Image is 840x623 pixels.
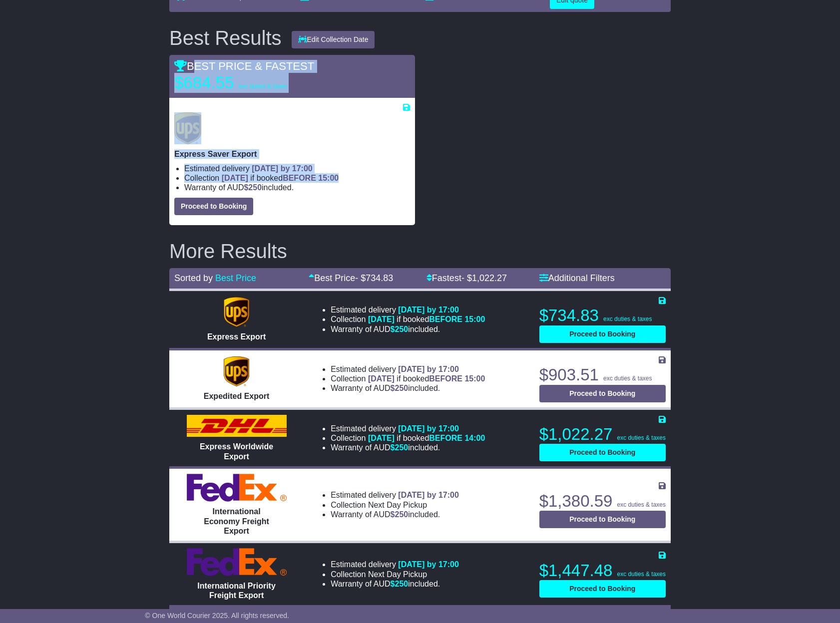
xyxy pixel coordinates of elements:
span: $ [391,325,409,333]
li: Estimated delivery [331,560,459,569]
img: DHL: Express Worldwide Export [187,415,287,437]
li: Collection [331,500,459,510]
a: Fastest- $1,022.27 [426,273,507,283]
span: Next Day Pickup [368,501,427,509]
p: $684.55 [174,73,299,93]
li: Collection [184,173,410,183]
h2: More Results [169,240,671,262]
li: Estimated delivery [184,164,410,173]
span: [DATE] by 17:00 [398,491,459,499]
button: Proceed to Booking [539,325,666,343]
span: 250 [248,183,262,192]
p: $1,022.27 [539,424,666,444]
span: [DATE] by 17:00 [252,164,313,173]
button: Proceed to Booking [174,198,253,215]
span: $ [244,183,262,192]
span: [DATE] by 17:00 [398,560,459,569]
button: Proceed to Booking [539,580,666,598]
span: if booked [222,174,339,182]
span: exc duties & taxes [603,375,652,382]
span: BEFORE [283,174,316,182]
span: BEST PRICE & FASTEST [174,60,314,72]
span: 15:00 [464,315,485,323]
button: Proceed to Booking [539,385,666,402]
span: 15:00 [464,374,485,383]
li: Estimated delivery [331,424,485,433]
span: if booked [368,434,485,442]
span: © One World Courier 2025. All rights reserved. [145,612,289,620]
p: Express Saver Export [174,149,410,159]
a: Best Price- $734.83 [309,273,393,283]
span: Expedited Export [204,392,270,400]
li: Estimated delivery [331,305,485,314]
a: Best Price [215,273,256,283]
span: Sorted by [174,273,213,283]
img: UPS (new): Expedited Export [224,356,249,386]
li: Warranty of AUD included. [331,324,485,334]
div: Best Results [164,27,287,49]
p: $903.51 [539,365,666,385]
button: Proceed to Booking [539,444,666,461]
span: 14:00 [464,434,485,442]
img: FedEx Express: International Economy Freight Export [187,474,287,502]
li: Collection [331,433,485,443]
li: Warranty of AUD included. [331,383,485,393]
span: exc duties & taxes [603,315,652,322]
span: if booked [368,374,485,383]
span: BEFORE [429,374,462,383]
span: $ [391,510,409,519]
li: Warranty of AUD included. [184,183,410,192]
span: [DATE] by 17:00 [398,365,459,373]
li: Collection [331,570,459,579]
li: Warranty of AUD included. [331,510,459,519]
span: International Priority Freight Export [197,582,275,600]
span: International Economy Freight Export [204,507,269,535]
span: exc duties & taxes [617,571,666,578]
p: $1,380.59 [539,491,666,511]
span: 734.83 [366,273,393,283]
span: 250 [395,325,409,333]
span: [DATE] [368,434,395,442]
p: $1,447.48 [539,561,666,581]
li: Warranty of AUD included. [331,579,459,589]
span: [DATE] [222,174,248,182]
span: 250 [395,443,409,452]
span: [DATE] by 17:00 [398,424,459,433]
button: Edit Collection Date [292,31,375,48]
span: [DATE] by 17:00 [398,306,459,314]
span: $ [391,580,409,588]
span: - $ [355,273,393,283]
span: $ [391,443,409,452]
span: if booked [368,315,485,323]
li: Collection [331,314,485,324]
span: BEFORE [429,315,462,323]
li: Collection [331,374,485,383]
span: BEFORE [429,434,462,442]
span: exc duties & taxes [238,83,287,90]
span: Express Worldwide Export [200,442,273,460]
span: exc duties & taxes [617,434,666,441]
span: 250 [395,510,409,519]
span: 1,022.27 [472,273,507,283]
button: Proceed to Booking [539,511,666,528]
span: 15:00 [318,174,339,182]
img: UPS (new): Express Saver Export [174,112,201,144]
span: Express Export [207,332,266,341]
span: [DATE] [368,315,395,323]
span: 250 [395,384,409,392]
a: Additional Filters [539,273,615,283]
span: $ [391,384,409,392]
span: [DATE] [368,374,395,383]
p: $734.83 [539,306,666,325]
img: FedEx Express: International Priority Freight Export [187,548,287,576]
li: Estimated delivery [331,490,459,500]
li: Warranty of AUD included. [331,443,485,452]
span: - $ [461,273,507,283]
span: Next Day Pickup [368,570,427,579]
span: 250 [395,580,409,588]
span: exc duties & taxes [617,501,666,508]
li: Estimated delivery [331,364,485,374]
img: UPS (new): Express Export [224,297,249,327]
